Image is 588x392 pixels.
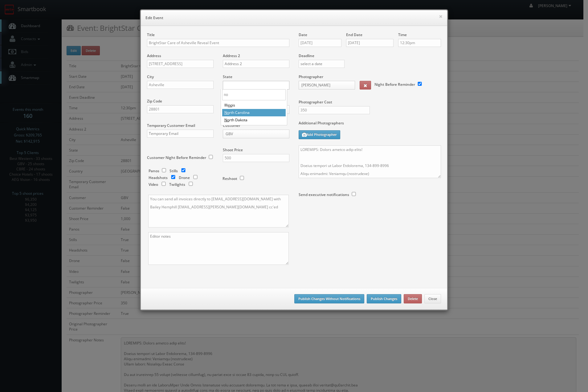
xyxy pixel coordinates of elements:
[224,110,229,115] span: No
[222,116,286,124] div: rth Dakota
[228,102,232,108] span: no
[222,109,286,116] div: rth Carolina
[224,117,229,123] span: No
[222,102,286,109] div: Illi is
